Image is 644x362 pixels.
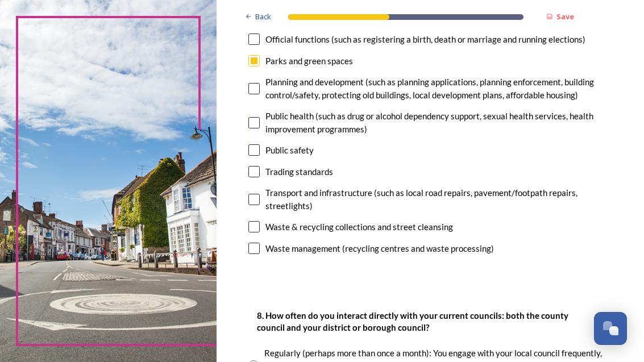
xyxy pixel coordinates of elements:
[265,144,314,157] div: Public safety
[265,33,585,46] div: Official functions (such as registering a birth, death or marriage and running elections)
[265,186,612,212] div: Transport and infrastructure (such as local road repairs, pavement/footpath repairs, streetlights)
[265,55,353,68] div: Parks and green spaces
[265,76,612,101] div: Planning and development (such as planning applications, planning enforcement, building control/s...
[594,312,627,345] button: Open Chat
[265,110,612,135] div: Public health (such as drug or alcohol dependency support, sexual health services, health improve...
[255,11,271,22] span: Back
[265,242,494,255] div: Waste management (recycling centres and waste processing)
[265,165,333,178] div: Trading standards
[265,220,453,234] div: Waste & recycling collections and street cleansing
[257,310,570,332] strong: 8. How often do you interact directly with your current councils: both the county council and you...
[556,11,574,22] strong: Save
